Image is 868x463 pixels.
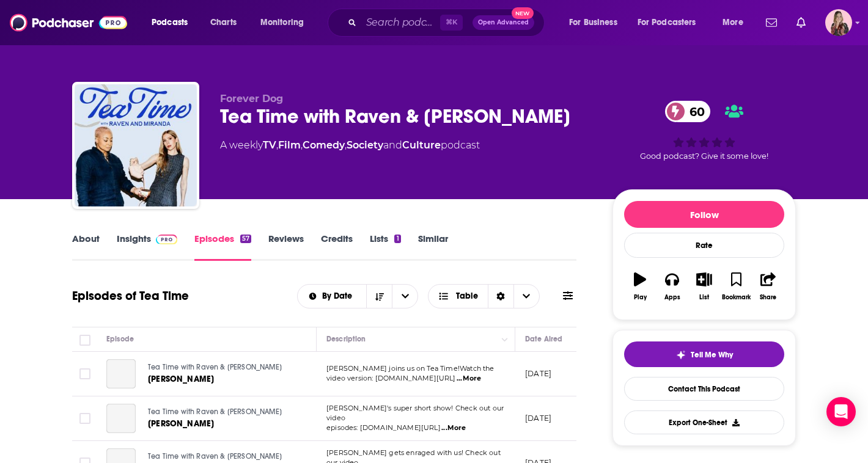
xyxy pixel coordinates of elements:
[148,373,293,385] a: [PERSON_NAME]
[268,233,304,261] a: Reviews
[825,9,852,36] span: Logged in as ericabrady
[72,233,100,261] a: About
[456,292,478,301] span: Table
[276,139,278,151] span: ,
[699,294,709,301] div: List
[260,14,304,31] span: Monitoring
[326,404,504,422] span: [PERSON_NAME]'s super short show! Check out our video
[752,264,784,308] button: Share
[825,9,852,36] button: Show profile menu
[322,292,356,301] span: By Date
[210,14,237,31] span: Charts
[656,264,688,308] button: Apps
[473,15,534,30] button: Open AdvancedNew
[297,284,419,308] h2: Choose List sort
[263,139,276,151] a: TV
[826,397,856,426] div: Open Intercom Messenger
[339,9,556,37] div: Search podcasts, credits, & more...
[10,11,127,34] img: Podchaser - Follow, Share and Rate Podcasts
[152,14,188,31] span: Podcasts
[252,13,320,32] button: open menu
[148,418,214,429] span: [PERSON_NAME]
[664,294,680,301] div: Apps
[402,139,441,151] a: Culture
[638,14,696,31] span: For Podcasters
[630,13,714,32] button: open menu
[720,264,752,308] button: Bookmark
[392,285,417,308] button: open menu
[148,407,282,416] span: Tea Time with Raven & [PERSON_NAME]
[383,139,402,151] span: and
[148,374,214,384] span: [PERSON_NAME]
[298,292,367,301] button: open menu
[677,101,711,122] span: 60
[761,12,782,33] a: Show notifications dropdown
[326,374,456,382] span: video version: ⁠⁠⁠⁠⁠⁠⁠⁠⁠⁠⁠⁠⁠⁠⁠[DOMAIN_NAME][URL]
[624,377,784,401] a: Contact This Podcast
[792,12,811,33] a: Show notifications dropdown
[366,285,392,308] button: Sort Direction
[345,139,347,151] span: ,
[478,20,529,26] span: Open Advanced
[441,423,466,433] span: ...More
[148,363,282,371] span: Tea Time with Raven & [PERSON_NAME]
[326,423,441,432] span: episodes: ⁠⁠⁠⁠⁠⁠⁠⁠⁠⁠⁠⁠⁠⁠[DOMAIN_NAME][URL]
[194,233,251,261] a: Episodes57
[79,413,90,424] span: Toggle select row
[428,284,540,308] button: Choose View
[612,93,796,169] div: 60Good podcast? Give it some love!
[148,418,293,430] a: [PERSON_NAME]
[220,138,480,153] div: A weekly podcast
[202,13,244,32] a: Charts
[303,139,345,151] a: Comedy
[301,139,303,151] span: ,
[117,233,177,261] a: InsightsPodchaser Pro
[457,374,481,384] span: ...More
[624,341,784,367] button: tell me why sparkleTell Me Why
[143,13,204,32] button: open menu
[624,410,784,434] button: Export One-Sheet
[569,14,617,31] span: For Business
[624,264,656,308] button: Play
[156,235,177,244] img: Podchaser Pro
[722,294,751,301] div: Bookmark
[498,332,512,347] button: Column Actions
[240,235,251,243] div: 57
[624,233,784,258] div: Rate
[394,235,400,243] div: 1
[825,9,852,36] img: User Profile
[370,233,400,261] a: Lists1
[561,13,633,32] button: open menu
[688,264,720,308] button: List
[321,233,353,261] a: Credits
[148,451,293,462] a: Tea Time with Raven & [PERSON_NAME]
[106,332,134,346] div: Episode
[488,285,513,308] div: Sort Direction
[75,84,197,206] img: Tea Time with Raven & Miranda
[347,139,383,151] a: Society
[278,139,301,151] a: Film
[665,101,711,122] a: 60
[512,7,534,19] span: New
[220,93,283,104] span: Forever Dog
[79,368,90,379] span: Toggle select row
[440,15,463,31] span: ⌘ K
[418,233,448,261] a: Similar
[148,362,293,373] a: Tea Time with Raven & [PERSON_NAME]
[525,413,551,423] p: [DATE]
[676,350,686,360] img: tell me why sparkle
[760,294,776,301] div: Share
[640,151,768,161] span: Good podcast? Give it some love!
[361,13,440,32] input: Search podcasts, credits, & more...
[525,332,562,346] div: Date Aired
[326,364,495,373] span: [PERSON_NAME] joins us on Tea Time!Watch the
[714,13,759,32] button: open menu
[624,201,784,228] button: Follow
[326,332,366,346] div: Description
[72,288,189,304] h1: Episodes of Tea Time
[525,368,551,379] p: [DATE]
[634,294,647,301] div: Play
[148,452,282,461] span: Tea Time with Raven & [PERSON_NAME]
